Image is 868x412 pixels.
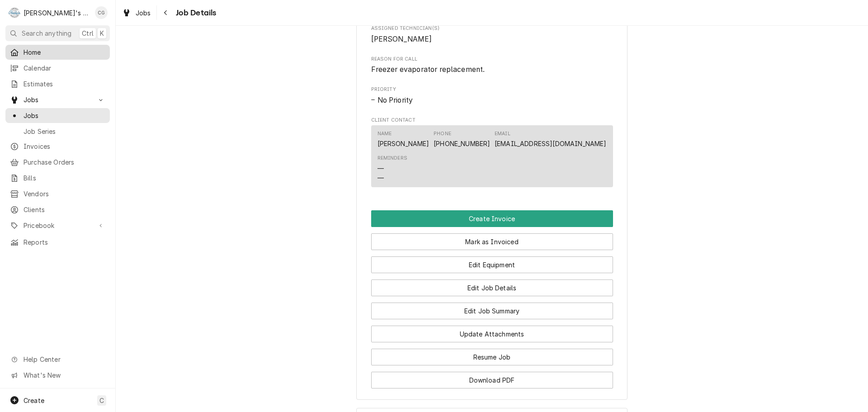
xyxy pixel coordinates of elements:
[371,326,613,342] button: Update Attachments
[371,117,613,124] span: Client Contact
[434,130,451,137] div: Phone
[5,368,110,383] a: Go to What's New
[24,111,105,120] span: Jobs
[24,95,92,104] span: Jobs
[95,6,108,19] div: CG
[24,8,90,18] div: [PERSON_NAME]'s Commercial Refrigeration
[371,365,613,388] div: Button Group Row
[136,8,151,18] span: Jobs
[5,25,110,41] button: Search anythingCtrlK
[371,273,613,296] div: Button Group Row
[371,25,613,44] div: Assigned Technician(s)
[371,86,613,93] span: Priority
[495,130,510,137] div: Email
[5,45,110,60] a: Home
[495,140,606,147] a: [EMAIL_ADDRESS][DOMAIN_NAME]
[377,173,384,183] div: —
[24,47,105,57] span: Home
[371,95,613,106] span: Priority
[377,130,429,148] div: Name
[5,124,110,139] a: Job Series
[371,296,613,319] div: Button Group Row
[371,35,432,43] span: [PERSON_NAME]
[5,235,110,250] a: Reports
[434,130,490,148] div: Phone
[8,6,21,19] div: Rudy's Commercial Refrigeration's Avatar
[371,372,613,388] button: Download PDF
[371,56,613,75] div: Reason For Call
[82,28,94,38] span: Ctrl
[371,250,613,273] div: Button Group Row
[377,155,407,162] div: Reminders
[5,139,110,154] a: Invoices
[5,202,110,217] a: Clients
[371,303,613,319] button: Edit Job Summary
[371,65,485,74] span: Freezer evaporator replacement.
[24,142,105,151] span: Invoices
[24,127,105,136] span: Job Series
[24,355,104,364] span: Help Center
[377,139,429,148] div: [PERSON_NAME]
[5,92,110,107] a: Go to Jobs
[5,218,110,233] a: Go to Pricebook
[371,342,613,365] div: Button Group Row
[24,189,105,199] span: Vendors
[371,233,613,250] button: Mark as Invoiced
[371,25,613,32] span: Assigned Technician(s)
[371,210,613,227] div: Button Group Row
[24,79,105,89] span: Estimates
[434,140,490,147] a: [PHONE_NUMBER]
[22,28,71,38] span: Search anything
[24,221,92,230] span: Pricebook
[377,155,407,182] div: Reminders
[95,6,108,19] div: Christine Gutierrez's Avatar
[377,130,392,137] div: Name
[371,279,613,296] button: Edit Job Details
[371,256,613,273] button: Edit Equipment
[24,397,44,404] span: Create
[5,170,110,185] a: Bills
[173,7,217,19] span: Job Details
[371,56,613,63] span: Reason For Call
[24,370,104,380] span: What's New
[24,157,105,167] span: Purchase Orders
[371,210,613,388] div: Button Group
[5,61,110,76] a: Calendar
[5,186,110,201] a: Vendors
[371,210,613,227] button: Create Invoice
[371,125,613,187] div: Contact
[118,5,155,20] a: Jobs
[371,95,613,106] div: No Priority
[371,117,613,191] div: Client Contact
[495,130,606,148] div: Email
[24,205,105,214] span: Clients
[371,86,613,105] div: Priority
[100,28,104,38] span: K
[377,164,384,173] div: —
[24,63,105,73] span: Calendar
[5,155,110,170] a: Purchase Orders
[5,352,110,367] a: Go to Help Center
[24,173,105,183] span: Bills
[5,108,110,123] a: Jobs
[371,64,613,75] span: Reason For Call
[371,227,613,250] div: Button Group Row
[371,349,613,365] button: Resume Job
[371,34,613,45] span: Assigned Technician(s)
[24,237,105,247] span: Reports
[371,319,613,342] div: Button Group Row
[371,125,613,191] div: Client Contact List
[159,5,173,20] button: Navigate back
[5,76,110,91] a: Estimates
[99,396,104,405] span: C
[8,6,21,19] div: R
